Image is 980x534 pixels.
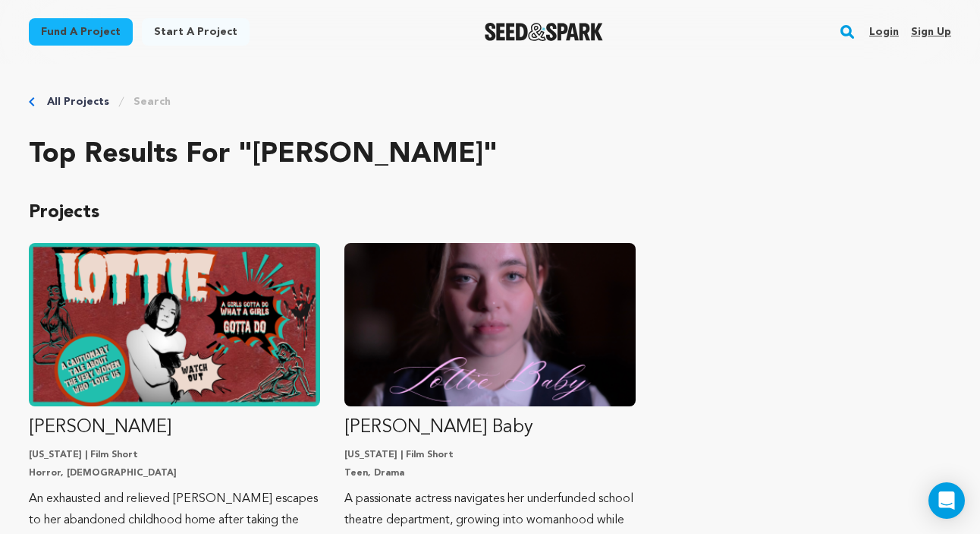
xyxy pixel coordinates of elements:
p: Horror, [DEMOGRAPHIC_DATA] [29,467,320,479]
p: [PERSON_NAME] [29,416,320,440]
a: Seed&Spark Homepage [485,23,604,41]
a: Sign up [911,20,951,44]
p: [PERSON_NAME] Baby [344,416,636,440]
a: All Projects [47,94,109,109]
a: Start a project [142,18,250,46]
img: Seed&Spark Logo Dark Mode [485,23,604,41]
h2: Top results for "[PERSON_NAME]" [29,140,951,170]
p: [US_STATE] | Film Short [29,449,320,461]
p: Teen, Drama [344,467,636,479]
div: Open Intercom Messenger [928,482,965,519]
a: Fund a project [29,18,133,46]
div: Breadcrumb [29,94,951,109]
p: Projects [29,201,951,225]
a: Search [133,94,171,109]
p: [US_STATE] | Film Short [344,449,636,461]
a: Login [869,20,899,44]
